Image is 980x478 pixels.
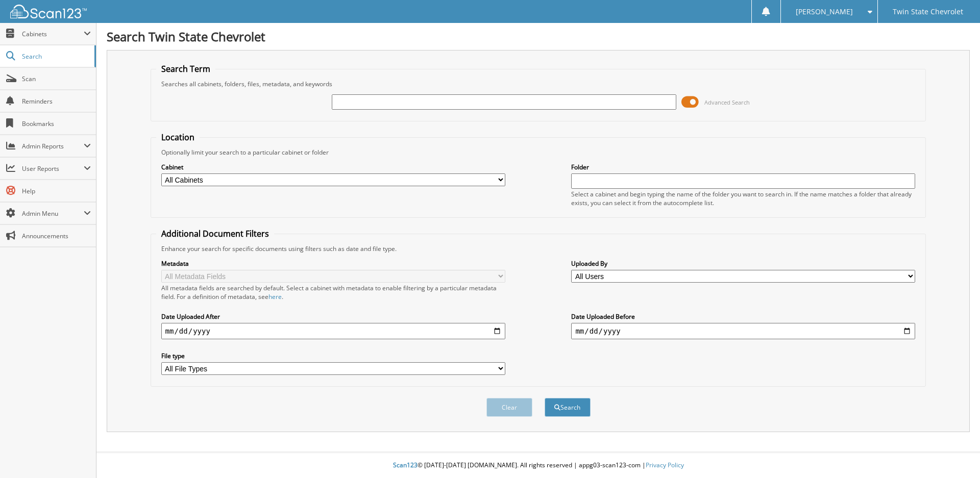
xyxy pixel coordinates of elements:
input: end [571,323,915,339]
span: Admin Menu [22,209,84,218]
legend: Location [156,132,200,143]
span: Cabinets [22,30,84,38]
legend: Search Term [156,63,215,74]
h1: Search Twin State Chevrolet [107,28,970,45]
span: Bookmarks [22,119,91,128]
input: start [161,323,505,339]
span: Reminders [22,97,91,106]
div: Optionally limit your search to a particular cabinet or folder [156,148,921,157]
span: Admin Reports [22,142,84,150]
span: User Reports [22,164,84,173]
a: Privacy Policy [646,461,684,469]
legend: Additional Document Filters [156,228,274,239]
div: © [DATE]-[DATE] [DOMAIN_NAME]. All rights reserved | appg03-scan123-com | [96,453,980,478]
span: Twin State Chevrolet [893,9,963,15]
iframe: Chat Widget [929,429,980,478]
div: Select a cabinet and begin typing the name of the folder you want to search in. If the name match... [571,190,915,207]
span: [PERSON_NAME] [796,9,853,15]
span: Announcements [22,232,91,240]
label: Cabinet [161,163,505,171]
button: Search [545,398,591,417]
span: Search [22,52,89,61]
label: Uploaded By [571,259,915,268]
img: scan123-logo-white.svg [10,5,87,18]
span: Scan [22,74,91,83]
label: Folder [571,163,915,171]
span: Advanced Search [704,98,750,106]
div: Enhance your search for specific documents using filters such as date and file type. [156,244,921,253]
span: Help [22,187,91,195]
span: Scan123 [393,461,418,469]
label: Date Uploaded Before [571,312,915,321]
a: here [268,292,282,301]
label: File type [161,351,505,360]
label: Metadata [161,259,505,268]
div: Searches all cabinets, folders, files, metadata, and keywords [156,80,921,88]
button: Clear [486,398,532,417]
div: All metadata fields are searched by default. Select a cabinet with metadata to enable filtering b... [161,284,505,301]
label: Date Uploaded After [161,312,505,321]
